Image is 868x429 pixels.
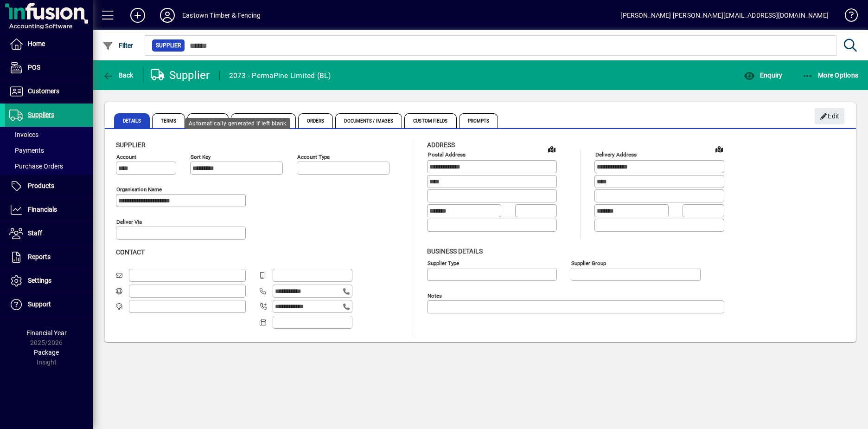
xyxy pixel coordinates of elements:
[185,118,290,129] div: Automatically generated if left blank
[34,349,59,356] span: Package
[544,142,559,156] a: View on map
[28,87,59,95] span: Customers
[102,42,134,49] span: Filter
[5,143,93,158] a: Payments
[28,111,54,118] span: Suppliers
[744,71,782,79] span: Enquiry
[5,32,93,56] a: Home
[427,247,483,255] span: Business details
[800,67,861,84] button: More Options
[156,41,181,50] span: Supplier
[404,113,456,128] span: Custom Fields
[123,7,153,24] button: Add
[100,67,136,84] button: Back
[9,162,63,170] span: Purchase Orders
[5,222,93,245] a: Staff
[28,229,42,237] span: Staff
[5,269,93,292] a: Settings
[28,253,51,260] span: Reports
[26,329,67,337] span: Financial Year
[712,142,727,156] a: View on map
[5,158,93,174] a: Purchase Orders
[28,206,57,213] span: Financials
[335,113,402,128] span: Documents / Images
[28,40,45,47] span: Home
[9,147,44,154] span: Payments
[152,113,185,128] span: Terms
[298,113,333,128] span: Orders
[5,175,93,198] a: Products
[297,154,330,160] mat-label: Account Type
[28,64,40,71] span: POS
[741,67,785,84] button: Enquiry
[428,292,442,299] mat-label: Notes
[5,198,93,221] a: Financials
[153,7,182,24] button: Profile
[231,113,296,128] span: Delivery Addresses
[116,219,142,225] mat-label: Deliver via
[191,154,211,160] mat-label: Sort key
[620,8,829,23] div: [PERSON_NAME] [PERSON_NAME][EMAIL_ADDRESS][DOMAIN_NAME]
[100,37,136,54] button: Filter
[459,113,498,128] span: Prompts
[5,246,93,269] a: Reports
[28,300,51,308] span: Support
[28,182,54,189] span: Products
[571,260,606,266] mat-label: Supplier group
[5,127,93,143] a: Invoices
[116,248,145,256] span: Contact
[9,131,38,138] span: Invoices
[427,141,455,149] span: Address
[5,56,93,79] a: POS
[116,186,162,193] mat-label: Organisation name
[28,277,51,284] span: Settings
[5,80,93,103] a: Customers
[815,108,844,124] button: Edit
[116,154,136,160] mat-label: Account
[820,109,840,124] span: Edit
[102,71,134,79] span: Back
[802,71,859,79] span: More Options
[428,260,459,266] mat-label: Supplier type
[187,113,229,128] span: Contacts
[151,68,210,83] div: Supplier
[114,113,150,128] span: Details
[182,8,261,23] div: Eastown Timber & Fencing
[838,2,856,32] a: Knowledge Base
[93,67,144,84] app-page-header-button: Back
[116,141,146,149] span: Supplier
[229,68,331,83] div: 2073 - PermaPine Limited (BL)
[5,293,93,316] a: Support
